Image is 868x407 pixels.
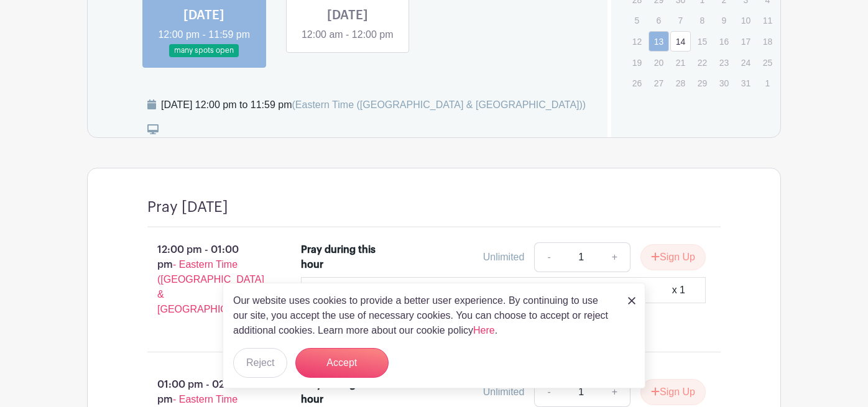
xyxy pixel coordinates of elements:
[483,385,525,400] div: Unlimited
[473,325,495,336] a: Here
[672,283,685,298] div: x 1
[161,98,586,112] div: [DATE] 12:00 pm to 11:59 pm
[157,259,264,314] span: - Eastern Time ([GEOGRAPHIC_DATA] & [GEOGRAPHIC_DATA])
[640,379,706,405] button: Sign Up
[714,32,734,51] p: 16
[233,348,287,378] button: Reject
[483,250,525,265] div: Unlimited
[301,242,387,272] div: Pray during this hour
[714,73,734,93] p: 30
[692,11,713,30] p: 8
[692,73,713,93] p: 29
[736,53,756,72] p: 24
[628,297,635,304] img: close_button-5f87c8562297e5c2d7936805f587ecaba9071eb48480494691a3f1689db116b3.svg
[670,53,691,72] p: 21
[534,242,563,272] a: -
[670,11,691,30] p: 7
[233,293,615,338] p: Our website uses cookies to provide a better user experience. By continuing to use our site, you ...
[692,53,713,72] p: 22
[736,32,756,51] p: 17
[757,53,778,72] p: 25
[640,244,706,270] button: Sign Up
[599,242,630,272] a: +
[736,73,756,93] p: 31
[714,11,734,30] p: 9
[599,377,630,407] a: +
[757,73,778,93] p: 1
[295,348,389,378] button: Accept
[714,53,734,72] p: 23
[692,32,713,51] p: 15
[649,31,669,52] a: 13
[627,53,647,72] p: 19
[736,11,756,30] p: 10
[649,73,669,93] p: 27
[627,73,647,93] p: 26
[301,377,387,407] div: Pray during this hour
[147,198,228,216] h4: Pray [DATE]
[534,377,563,407] a: -
[757,32,778,51] p: 18
[670,73,691,93] p: 28
[627,11,647,30] p: 5
[670,31,691,52] a: 14
[757,11,778,30] p: 11
[627,32,647,51] p: 12
[127,237,281,322] p: 12:00 pm - 01:00 pm
[292,99,586,110] span: (Eastern Time ([GEOGRAPHIC_DATA] & [GEOGRAPHIC_DATA]))
[649,11,669,30] p: 6
[649,53,669,72] p: 20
